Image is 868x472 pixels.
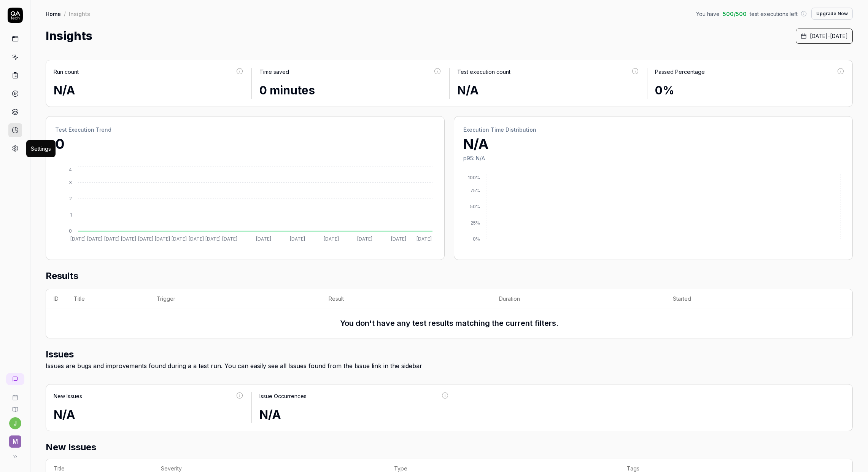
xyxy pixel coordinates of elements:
[54,82,244,99] div: N/A
[256,236,271,242] tspan: [DATE]
[54,406,244,423] div: N/A
[205,236,221,242] tspan: [DATE]
[55,126,435,134] h2: Test Execution Trend
[468,175,480,180] tspan: 100%
[46,27,92,45] h1: Insights
[155,236,170,242] tspan: [DATE]
[69,180,72,185] tspan: 3
[473,236,480,242] tspan: 0%
[70,236,86,242] tspan: [DATE]
[463,154,843,162] p: p95: N/A
[46,348,853,361] h2: Issues
[491,289,665,308] th: Duration
[55,134,435,154] p: 0
[259,82,442,99] div: 0 minutes
[222,236,237,242] tspan: [DATE]
[471,220,480,226] tspan: 25%
[457,68,510,76] div: Test execution count
[189,236,204,242] tspan: [DATE]
[3,429,27,449] button: M
[46,289,66,308] th: ID
[46,440,853,454] h2: New Issues
[655,82,845,99] div: 0%
[54,68,79,76] div: Run count
[87,236,102,242] tspan: [DATE]
[696,10,720,18] span: You have
[463,134,843,154] p: N/A
[46,269,853,289] h2: Results
[138,236,153,242] tspan: [DATE]
[69,196,72,201] tspan: 2
[172,236,187,242] tspan: [DATE]
[723,10,747,18] span: 500 / 500
[3,388,27,400] a: Book a call with us
[69,228,72,234] tspan: 0
[259,392,307,400] div: Issue Occurrences
[290,236,305,242] tspan: [DATE]
[750,10,798,18] span: test executions left
[149,289,321,308] th: Trigger
[69,10,90,18] div: Insights
[810,32,848,40] span: [DATE] - [DATE]
[104,236,119,242] tspan: [DATE]
[655,68,705,76] div: Passed Percentage
[3,400,27,413] a: Documentation
[357,236,372,242] tspan: [DATE]
[31,145,51,153] div: Settings
[665,289,837,308] th: Started
[64,10,66,18] div: /
[46,361,853,370] div: Issues are bugs and improvements found during a a test run. You can easily see all Issues found f...
[470,188,480,193] tspan: 75%
[321,289,491,308] th: Result
[796,29,853,44] button: [DATE]-[DATE]
[463,126,843,134] h2: Execution Time Distribution
[6,373,24,385] a: New conversation
[121,236,136,242] tspan: [DATE]
[54,392,82,400] div: New Issues
[340,317,558,329] h3: You don't have any test results matching the current filters.
[69,167,72,172] tspan: 4
[391,236,406,242] tspan: [DATE]
[9,435,21,448] span: M
[324,236,339,242] tspan: [DATE]
[811,8,853,20] button: Upgrade Now
[70,212,72,218] tspan: 1
[470,204,480,209] tspan: 50%
[457,82,639,99] div: N/A
[66,289,149,308] th: Title
[259,68,289,76] div: Time saved
[417,236,432,242] tspan: [DATE]
[46,10,61,18] a: Home
[259,406,449,423] div: N/A
[9,417,21,429] button: j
